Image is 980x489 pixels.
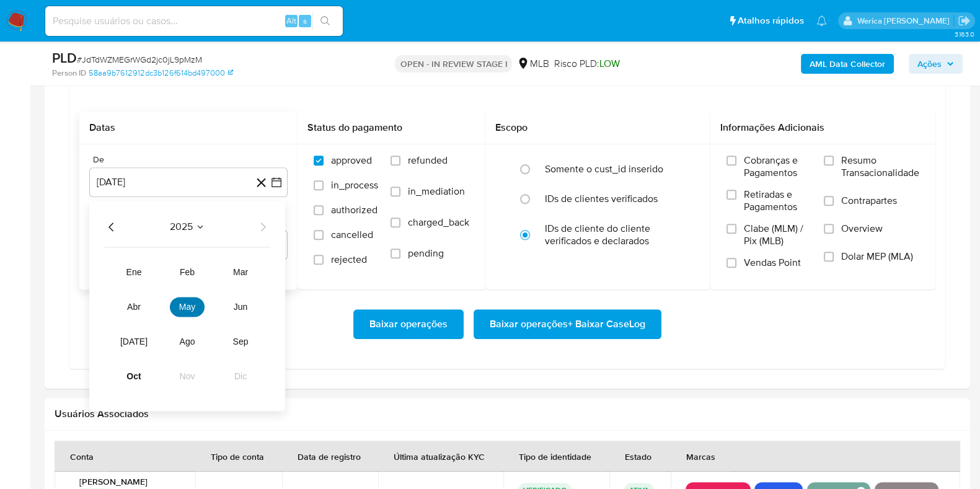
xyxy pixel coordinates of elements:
span: s [303,15,307,27]
b: AML Data Collector [810,54,885,74]
b: Person ID [52,68,86,79]
a: Sair [958,14,971,27]
button: AML Data Collector [801,54,894,74]
input: Pesquise usuários ou casos... [45,13,343,29]
a: 58aa9b7612912dc3b126f614bd497000 [89,68,233,79]
a: Notificações [816,15,827,26]
span: Atalhos rápidos [738,14,804,27]
span: LOW [599,56,619,71]
div: MLB [517,57,549,71]
p: OPEN - IN REVIEW STAGE I [395,55,512,73]
h2: Usuários Associados [55,408,960,420]
button: Ações [909,54,963,74]
span: 3.163.0 [954,29,974,39]
button: search-icon [312,12,338,30]
b: PLD [52,48,77,68]
p: werica.jgaldencio@mercadolivre.com [857,15,953,27]
span: Alt [286,15,296,27]
span: # JdTdWZMEGrWGd2jc0jL9pMzM [77,53,202,66]
span: Risco PLD: [554,57,619,71]
span: Ações [917,54,942,74]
